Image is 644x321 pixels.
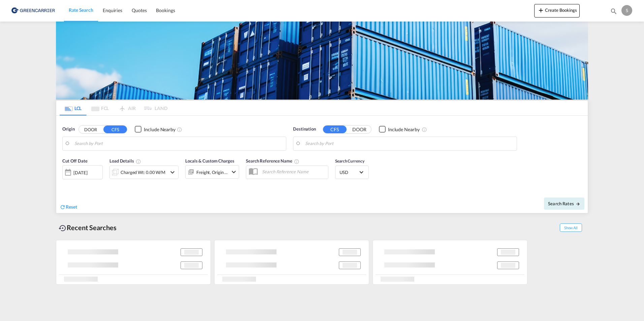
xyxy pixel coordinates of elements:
[144,126,175,133] div: Include Nearby
[185,158,234,164] span: Locals & Custom Charges
[576,202,580,206] md-icon: icon-arrow-right
[544,198,584,210] button: Search Ratesicon-arrow-right
[60,204,77,211] div: icon-refreshReset
[62,179,67,188] md-datepicker: Select
[230,168,238,176] md-icon: icon-chevron-down
[388,126,420,133] div: Include Nearby
[136,159,141,164] md-icon: Chargeable Weight
[560,223,582,232] span: Show All
[293,126,316,133] span: Destination
[340,169,358,175] span: USD
[537,6,545,14] md-icon: icon-plus 400-fg
[196,168,228,177] div: Freight Origin Destination
[177,127,182,132] md-icon: Unchecked: Ignores neighbouring ports when fetching rates.Checked : Includes neighbouring ports w...
[121,168,165,177] div: Charged Wt: 0.00 W/M
[610,7,617,17] div: icon-magnify
[548,201,580,206] span: Search Rates
[66,204,77,210] span: Reset
[10,3,56,18] img: b0b18ec08afe11efb1d4932555f5f09d.png
[323,126,347,133] button: CFS
[348,126,371,133] button: DOOR
[339,167,365,177] md-select: Select Currency: $ USDUnited States Dollar
[60,204,66,210] md-icon: icon-refresh
[62,126,74,133] span: Origin
[335,158,364,164] span: Search Currency
[62,158,88,164] span: Cut Off Date
[69,7,93,13] span: Rate Search
[422,127,427,132] md-icon: Unchecked: Ignores neighbouring ports when fetching rates.Checked : Includes neighbouring ports w...
[135,126,175,133] md-checkbox: Checkbox No Ink
[62,165,103,179] div: [DATE]
[534,4,580,17] button: icon-plus 400-fgCreate Bookings
[305,139,513,149] input: Search by Port
[379,126,420,133] md-checkbox: Checkbox No Ink
[259,167,328,177] input: Search Reference Name
[56,116,588,213] div: Origin DOOR CFS Checkbox No InkUnchecked: Ignores neighbouring ports when fetching rates.Checked ...
[109,158,141,164] span: Load Details
[246,158,299,164] span: Search Reference Name
[60,101,87,115] md-tab-item: LCL
[56,220,119,235] div: Recent Searches
[294,159,299,164] md-icon: Your search will be saved by the below given name
[79,126,102,133] button: DOOR
[168,168,176,176] md-icon: icon-chevron-down
[156,7,175,13] span: Bookings
[74,139,283,149] input: Search by Port
[103,7,122,13] span: Enquiries
[109,166,179,179] div: Charged Wt: 0.00 W/Micon-chevron-down
[103,126,127,133] button: CFS
[60,101,167,115] md-pagination-wrapper: Use the left and right arrow keys to navigate between tabs
[56,22,588,100] img: GreenCarrierFCL_LCL.png
[59,224,67,232] md-icon: icon-backup-restore
[73,170,87,176] div: [DATE]
[185,165,239,179] div: Freight Origin Destinationicon-chevron-down
[621,5,632,16] div: S
[610,7,617,15] md-icon: icon-magnify
[132,7,147,13] span: Quotes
